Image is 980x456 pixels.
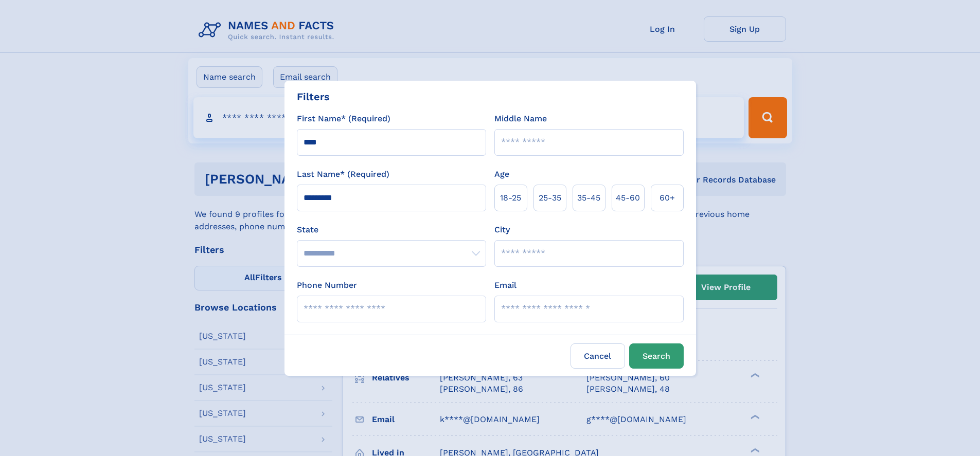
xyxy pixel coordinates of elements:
div: Filters [297,89,330,104]
span: 18‑25 [500,192,521,204]
label: Phone Number [297,279,357,291]
label: Last Name* (Required) [297,168,389,180]
span: 45‑60 [616,192,640,204]
label: State [297,224,486,236]
label: Email [494,279,516,291]
label: Cancel [571,343,625,369]
label: Middle Name [494,113,547,125]
button: Search [629,343,684,369]
span: 60+ [660,192,675,204]
label: Age [494,168,509,180]
label: City [494,224,510,236]
span: 35‑45 [577,192,600,204]
span: 25‑35 [539,192,561,204]
label: First Name* (Required) [297,113,390,125]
